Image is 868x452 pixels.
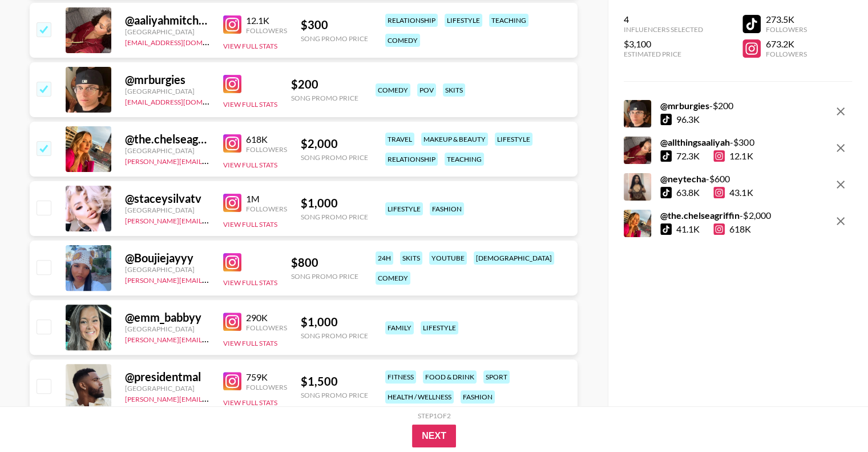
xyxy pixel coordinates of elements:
div: Song Promo Price [301,34,368,43]
div: Song Promo Price [291,272,358,281]
div: lifestyle [385,202,423,215]
div: 96.3K [676,114,700,125]
div: Song Promo Price [291,94,358,102]
div: 41.1K [676,223,700,235]
div: [GEOGRAPHIC_DATA] [125,146,209,155]
a: [PERSON_NAME][EMAIL_ADDRESS][DOMAIN_NAME] [125,214,294,225]
div: @ presidentmal [125,370,209,384]
div: [GEOGRAPHIC_DATA] [125,265,209,274]
div: [GEOGRAPHIC_DATA] [125,87,209,95]
div: comedy [385,34,420,47]
div: lifestyle [421,321,458,334]
button: remove [829,100,852,123]
img: Instagram [223,253,241,271]
div: $ 800 [291,255,358,270]
div: 618K [246,134,287,145]
div: [GEOGRAPHIC_DATA] [125,206,209,214]
div: Followers [246,383,287,391]
div: makeup & beauty [421,133,488,146]
img: Instagram [223,75,241,93]
div: 12.1K [713,150,753,162]
div: teaching [489,14,528,27]
div: 63.8K [676,187,700,198]
a: [PERSON_NAME][EMAIL_ADDRESS][DOMAIN_NAME] [125,393,294,403]
div: Influencers Selected [624,25,703,34]
a: [PERSON_NAME][EMAIL_ADDRESS][DOMAIN_NAME] [125,333,294,344]
div: lifestyle [495,133,532,146]
div: $3,100 [624,38,703,50]
div: 72.3K [676,150,700,162]
button: View Full Stats [223,42,277,50]
strong: @ allthingsaaliyah [660,137,730,147]
div: Song Promo Price [301,391,368,399]
button: remove [829,210,852,233]
button: View Full Stats [223,398,277,407]
a: [EMAIL_ADDRESS][DOMAIN_NAME] [125,95,240,106]
div: $ 200 [291,77,358,91]
div: food & drink [423,370,477,383]
div: lifestyle [445,14,482,27]
div: Followers [765,25,806,34]
div: @ Boujiejayyy [125,251,209,265]
div: relationship [385,153,438,166]
div: sport [483,370,510,383]
a: [EMAIL_ADDRESS][DOMAIN_NAME] [125,36,240,47]
div: - $ 200 [660,100,733,111]
div: comedy [376,271,410,285]
img: Instagram [223,194,241,212]
div: $ 2,000 [301,137,368,151]
button: View Full Stats [223,278,277,287]
div: Followers [246,26,287,35]
button: View Full Stats [223,220,277,229]
div: Estimated Price [624,50,703,58]
button: Next [412,425,456,447]
button: View Full Stats [223,339,277,347]
div: fitness [385,370,416,383]
div: 12.1K [246,15,287,26]
div: family [385,321,414,334]
div: @ the.chelseagriffin [125,132,209,146]
div: comedy [376,83,410,97]
div: 24h [376,251,393,265]
div: 43.1K [713,187,753,198]
div: [GEOGRAPHIC_DATA] [125,325,209,333]
div: @ mrburgies [125,73,209,87]
div: 290K [246,312,287,323]
button: View Full Stats [223,100,277,109]
div: fashion [430,202,464,215]
div: 1M [246,193,287,205]
div: $ 1,000 [301,196,368,210]
div: - $ 2,000 [660,210,770,221]
button: View Full Stats [223,161,277,169]
div: skits [443,83,465,97]
div: - $ 600 [660,173,753,185]
div: - $ 300 [660,137,754,148]
div: health / wellness [385,390,454,403]
div: teaching [445,153,484,166]
div: [GEOGRAPHIC_DATA] [125,384,209,393]
div: fashion [461,390,495,403]
div: relationship [385,14,438,27]
a: [PERSON_NAME][EMAIL_ADDRESS][DOMAIN_NAME] [125,155,294,166]
div: Step 1 of 2 [418,411,451,420]
button: remove [829,173,852,196]
div: 618K [713,223,751,235]
div: Song Promo Price [301,331,368,340]
img: Instagram [223,134,241,153]
div: Song Promo Price [301,213,368,221]
div: Followers [765,50,806,58]
div: pov [417,83,436,97]
div: Song Promo Price [301,153,368,162]
strong: @ neytecha [660,173,706,184]
div: skits [400,251,422,265]
img: Instagram [223,313,241,331]
div: youtube [429,251,467,265]
div: $ 1,000 [301,315,368,329]
iframe: Drift Widget Chat Controller [811,395,854,438]
div: travel [385,133,414,146]
div: 759K [246,371,287,383]
strong: @ the.chelseagriffin [660,210,740,221]
div: 4 [624,14,703,25]
div: 673.2K [765,38,806,50]
div: @ staceysilvatv [125,191,209,206]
